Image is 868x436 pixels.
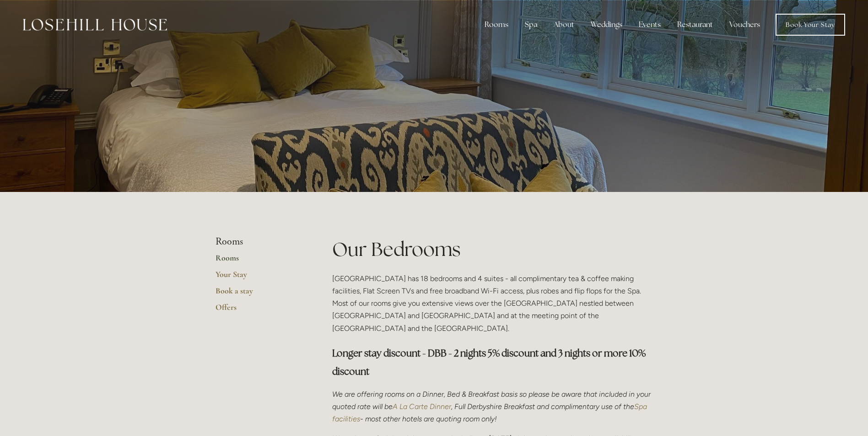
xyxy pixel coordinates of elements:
[216,302,303,319] a: Offers
[216,253,303,269] a: Rooms
[477,16,516,34] div: Rooms
[546,16,582,34] div: About
[23,19,167,31] img: Losehill House
[722,16,767,34] a: Vouchers
[583,16,630,34] div: Weddings
[332,347,647,378] strong: Longer stay discount - DBB - 2 nights 5% discount and 3 nights or more 10% discount
[216,286,303,302] a: Book a stay
[451,402,634,411] em: , Full Derbyshire Breakfast and complimentary use of the
[360,415,497,423] em: - most other hotels are quoting room only!
[216,236,303,248] li: Rooms
[216,269,303,286] a: Your Stay
[631,16,668,34] div: Events
[776,14,845,36] a: Book Your Stay
[332,236,653,263] h1: Our Bedrooms
[393,402,451,411] a: A La Carte Dinner
[332,272,653,335] p: [GEOGRAPHIC_DATA] has 18 bedrooms and 4 suites - all complimentary tea & coffee making facilities...
[332,390,652,411] em: We are offering rooms on a Dinner, Bed & Breakfast basis so please be aware that included in your...
[518,16,545,34] div: Spa
[670,16,720,34] div: Restaurant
